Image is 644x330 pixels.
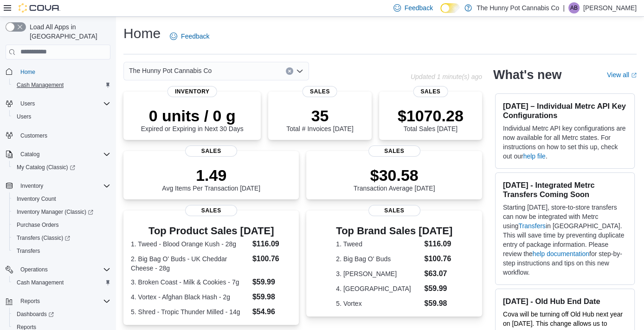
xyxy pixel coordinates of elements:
dd: $100.76 [252,253,292,264]
button: Open list of options [296,67,303,75]
a: Customers [17,130,51,141]
span: Cash Management [13,79,110,91]
span: Transfers [17,247,40,255]
button: Cash Management [9,276,114,289]
span: Transfers (Classic) [13,232,110,244]
span: Users [17,113,31,120]
dt: 3. [PERSON_NAME] [336,269,420,278]
a: Inventory Manager (Classic) [13,206,97,218]
span: My Catalog (Classic) [17,164,75,171]
p: The Hunny Pot Cannabis Co [477,2,559,13]
h3: Top Brand Sales [DATE] [336,225,452,237]
span: Inventory Manager (Classic) [17,208,93,216]
dt: 2. Big Bag O' Buds [336,254,420,264]
a: Cash Management [13,79,67,91]
div: Transaction Average [DATE] [354,166,435,192]
button: Catalog [2,148,114,161]
a: help file [523,152,545,160]
span: Feedback [181,32,209,41]
span: Catalog [17,149,110,160]
h3: [DATE] - Integrated Metrc Transfers Coming Soon [503,180,627,199]
a: Transfers [13,245,44,257]
button: Customers [2,129,114,142]
span: Home [17,66,110,78]
p: 0 units / 0 g [141,106,244,125]
h2: What's new [493,67,561,82]
span: Dashboards [17,310,54,318]
a: Home [17,66,39,78]
button: Reports [2,295,114,308]
span: Cash Management [17,81,64,89]
svg: External link [631,73,637,78]
p: Updated 1 minute(s) ago [411,73,482,80]
h1: Home [123,24,161,43]
span: Operations [17,264,110,275]
span: Users [20,100,35,107]
div: Angeline Buck [568,2,580,13]
p: $1070.28 [398,106,464,125]
p: Starting [DATE], store-to-store transfers can now be integrated with Metrc using in [GEOGRAPHIC_D... [503,203,627,277]
a: Users [13,111,35,122]
a: My Catalog (Classic) [13,162,79,173]
button: Inventory [17,180,47,191]
a: View allExternal link [607,71,637,79]
a: Dashboards [13,309,58,320]
button: Catalog [17,149,43,160]
a: Transfers (Classic) [9,231,114,244]
dt: 4. [GEOGRAPHIC_DATA] [336,284,420,293]
button: Users [2,97,114,110]
dd: $59.99 [252,277,292,288]
span: Sales [368,205,420,216]
span: Inventory [20,182,43,190]
button: Cash Management [9,79,114,92]
span: Home [20,68,35,76]
dt: 5. Vortex [336,299,420,308]
button: Transfers [9,244,114,257]
a: Inventory Manager (Classic) [9,205,114,218]
button: Users [9,110,114,123]
dt: 3. Broken Coast - Milk & Cookies - 7g [131,277,249,287]
button: Users [17,98,39,109]
dd: $116.09 [252,238,292,250]
span: Transfers [13,245,110,257]
span: The Hunny Pot Cannabis Co [129,65,212,76]
button: Reports [17,296,44,307]
dd: $116.09 [424,238,452,250]
span: Inventory Count [13,193,110,205]
span: Sales [185,205,237,216]
div: Total Sales [DATE] [398,106,464,132]
a: Transfers [518,222,546,230]
button: Operations [2,263,114,276]
div: Expired or Expiring in Next 30 Days [141,106,244,132]
dt: 1. Tweed - Blood Orange Kush - 28g [131,239,249,249]
span: Sales [185,145,237,157]
span: Users [13,111,110,122]
h3: [DATE] – Individual Metrc API Key Configurations [503,101,627,120]
span: Inventory [167,86,217,97]
a: help documentation [533,250,589,257]
p: 35 [286,106,353,125]
span: Sales [413,86,448,97]
a: Feedback [166,27,213,46]
span: Customers [17,130,110,141]
dd: $59.98 [424,298,452,309]
span: Operations [20,266,48,273]
a: Purchase Orders [13,219,63,231]
p: [PERSON_NAME] [583,2,637,13]
dd: $59.98 [252,291,292,303]
button: Purchase Orders [9,218,114,231]
div: Total # Invoices [DATE] [286,106,353,132]
dt: 5. Shred - Tropic Thunder Milled - 14g [131,307,249,317]
button: Inventory [2,179,114,192]
span: Inventory Count [17,195,56,203]
span: Catalog [20,151,39,158]
button: Clear input [286,67,293,75]
span: Dashboards [13,309,110,320]
span: Transfers (Classic) [17,234,70,242]
span: Feedback [405,3,433,13]
span: Cash Management [13,277,110,288]
input: Dark Mode [440,3,460,13]
span: Users [17,98,110,109]
span: Purchase Orders [17,221,59,229]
